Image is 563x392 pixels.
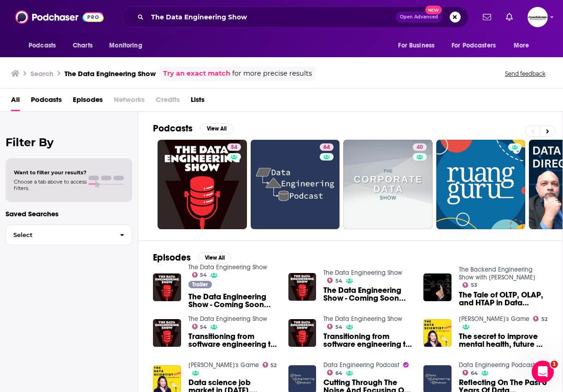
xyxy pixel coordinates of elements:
[251,140,340,229] a: 64
[532,361,554,383] iframe: Intercom live chat
[327,324,342,329] a: 54
[446,37,509,54] button: open menu
[459,315,529,323] a: Daliana's Game
[400,15,438,19] span: Open Advanced
[11,92,20,111] a: All
[122,6,469,28] div: Search podcasts, credits, & more...
[541,317,547,321] span: 52
[188,333,277,348] a: Transitioning from software engineering to data engineering
[15,8,104,26] img: Podchaser - Follow, Share and Rate Podcasts
[14,178,87,191] span: Choose a tab above to access filters.
[463,282,477,288] a: 53
[6,136,132,149] h2: Filter By
[335,325,342,329] span: 54
[188,361,259,369] a: Daliana's Game
[288,319,317,347] img: Transitioning from software engineering to data engineering
[192,324,207,329] a: 54
[416,143,423,152] span: 40
[335,371,342,375] span: 64
[147,10,396,24] input: Search podcasts, credits, & more...
[323,269,402,277] a: The Data Engineering Show
[528,7,548,27] button: Show profile menu
[153,252,191,263] h2: Episodes
[471,283,477,287] span: 53
[188,263,267,271] a: The Data Engineering Show
[65,69,156,78] h3: The Data Engineering Show
[398,39,434,52] span: For Business
[533,316,547,321] a: 52
[67,37,98,54] a: Charts
[22,37,68,54] button: open menu
[459,266,535,281] a: The Backend Engineering Show with Hussein Nasser
[188,315,267,323] a: The Data Engineering Show
[463,370,478,375] a: 64
[73,39,93,52] span: Charts
[29,39,56,52] span: Podcasts
[158,140,247,229] a: 54
[528,7,548,27] img: User Profile
[528,7,548,27] span: Logged in as jvervelde
[153,252,231,263] a: EpisodesView All
[231,143,237,152] span: 54
[30,69,53,78] h3: Search
[323,333,412,348] a: Transitioning from software engineering to data engineering
[514,39,529,52] span: More
[413,143,427,151] a: 40
[459,333,548,348] span: The secret to improve mental health, future of data engineering, work life balance with [PERSON_N...
[114,92,145,111] span: Networks
[323,286,412,302] span: The Data Engineering Show - Coming Soon...
[31,92,62,111] a: Podcasts
[192,282,208,287] span: Trailer
[320,143,334,151] a: 64
[323,143,330,152] span: 64
[153,273,181,302] img: The Data Engineering Show - Coming Soon...
[423,319,452,347] img: The secret to improve mental health, future of data engineering, work life balance with Zach Wils...
[200,325,207,329] span: 54
[109,39,142,52] span: Monitoring
[327,278,342,283] a: 54
[200,123,233,134] button: View All
[73,92,103,111] a: Episodes
[502,70,548,77] button: Send feedback
[153,319,181,347] img: Transitioning from software engineering to data engineering
[425,6,442,14] span: New
[263,362,277,368] a: 52
[423,273,452,302] img: The Tale of OLTP, OLAP, and HTAP in Data Warehousing - The Backend Engineering Show with Hussein ...
[323,361,399,369] a: Data Engineering Podcast
[327,370,342,375] a: 64
[6,232,112,238] span: Select
[479,9,495,25] a: Show notifications dropdown
[188,293,277,309] a: The Data Engineering Show - Coming Soon...
[191,92,205,111] a: Lists
[270,363,276,368] span: 52
[14,169,87,176] span: Want to filter your results?
[343,140,433,229] a: 40
[192,272,207,278] a: 54
[507,37,541,54] button: open menu
[288,273,317,301] img: The Data Engineering Show - Coming Soon...
[335,279,342,283] span: 54
[200,273,207,277] span: 54
[551,361,558,368] span: 1
[396,12,442,23] button: Open AdvancedNew
[459,333,548,348] a: The secret to improve mental health, future of data engineering, work life balance with Zach Wils...
[459,291,548,307] span: The Tale of OLTP, OLAP, and HTAP in Data Warehousing - The Backend Engineering Show with [PERSON_...
[163,68,230,79] a: Try an exact match
[153,123,233,134] a: PodcastsView All
[227,143,241,151] a: 54
[471,371,478,375] span: 64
